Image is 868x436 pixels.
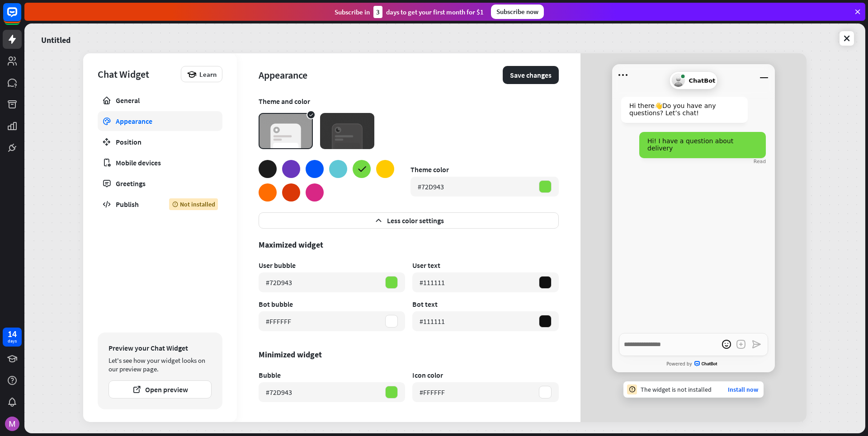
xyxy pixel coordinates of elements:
[259,239,559,250] div: Maximized widget
[420,278,445,287] div: #111111
[259,212,559,229] button: Less color settings
[749,337,764,352] button: Send a message
[116,137,204,146] div: Position
[98,132,222,152] a: Position
[420,317,445,326] div: #111111
[116,200,156,209] div: Publish
[373,6,382,18] div: 3
[266,317,291,326] div: #FFFFFF
[641,385,712,394] div: The widget is not installed
[619,333,768,356] textarea: Write a message…
[116,96,204,105] div: General
[8,330,17,338] div: 14
[670,71,718,89] div: ChatBot
[98,194,222,214] a: Publish Not installed
[116,158,204,167] div: Mobile devices
[116,179,204,188] div: Greetings
[612,357,775,370] a: Powered byChatBot
[108,343,212,352] div: Preview your Chat Widget
[412,370,559,380] div: Icon color
[259,97,559,106] div: Theme and color
[335,6,484,18] div: Subscribe in days to get your first month for $1
[728,385,758,394] a: Install now
[412,261,559,270] div: User text
[689,77,716,84] span: ChatBot
[266,388,292,397] div: #72D943
[412,300,559,309] div: Bot text
[98,90,222,110] a: General
[41,29,71,48] a: Untitled
[98,153,222,173] a: Mobile devices
[418,182,444,191] div: #72D943
[98,111,222,131] a: Appearance
[666,361,692,366] span: Powered by
[98,68,176,80] div: Chat Widget
[410,165,559,174] div: Theme color
[647,137,733,152] span: Hi! I have a question about delivery
[3,328,22,347] a: 14 days
[259,69,503,81] div: Appearance
[757,68,771,82] button: Minimize window
[108,380,212,398] button: Open preview
[491,5,544,19] div: Subscribe now
[169,198,218,210] div: Not installed
[199,70,217,79] span: Learn
[629,102,716,117] span: Hi there 👋 Do you have any questions? Let’s chat!
[616,68,630,82] button: Open menu
[503,66,559,84] button: Save changes
[734,337,748,352] button: Add an attachment
[259,261,405,270] div: User bubble
[98,173,222,193] a: Greetings
[259,300,405,309] div: Bot bubble
[259,349,559,360] div: Minimized widget
[116,117,204,126] div: Appearance
[420,388,445,397] div: #FFFFFF
[259,370,405,380] div: Bubble
[266,278,292,287] div: #72D943
[7,4,34,31] button: Open LiveChat chat widget
[8,338,17,344] div: days
[694,361,721,367] span: ChatBot
[108,356,212,373] div: Let's see how your widget looks on our preview page.
[754,159,766,164] div: Read
[719,337,734,352] button: open emoji picker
